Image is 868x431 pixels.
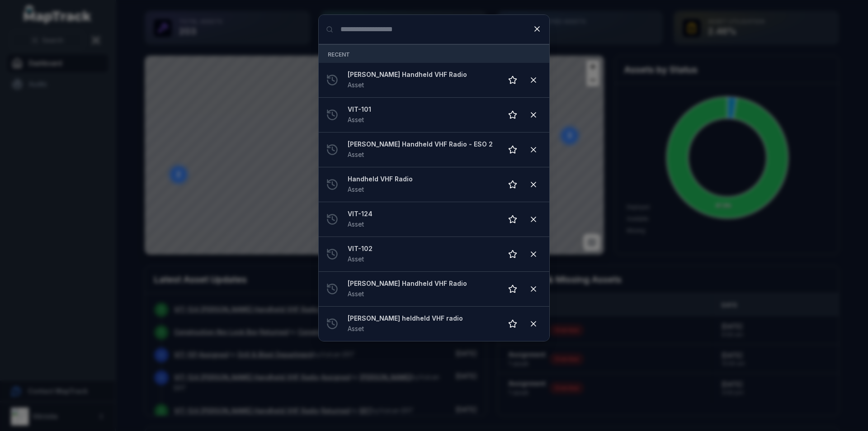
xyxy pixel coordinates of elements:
a: VIT-124Asset [348,209,495,229]
span: Asset [348,151,364,158]
a: [PERSON_NAME] Handheld VHF Radio - ESO 2Asset [348,140,495,160]
span: Asset [348,325,364,332]
strong: [PERSON_NAME] Handheld VHF Radio [348,70,495,79]
strong: [PERSON_NAME] Handheld VHF Radio [348,279,495,288]
a: VIT-102Asset [348,244,495,264]
strong: [PERSON_NAME] heldheld VHF radio [348,314,495,323]
a: [PERSON_NAME] Handheld VHF RadioAsset [348,70,495,90]
span: Asset [348,220,364,228]
span: Asset [348,290,364,298]
span: Asset [348,81,364,89]
span: Asset [348,116,364,123]
span: Recent [328,51,350,58]
a: [PERSON_NAME] Handheld VHF RadioAsset [348,279,495,299]
span: Asset [348,185,364,193]
a: VIT-101Asset [348,105,495,125]
strong: Handheld VHF Radio [348,175,495,184]
strong: [PERSON_NAME] Handheld VHF Radio - ESO 2 [348,140,495,149]
span: Asset [348,255,364,263]
strong: VIT-124 [348,209,495,218]
a: Handheld VHF RadioAsset [348,175,495,194]
strong: VIT-102 [348,244,495,253]
strong: VIT-101 [348,105,495,114]
a: [PERSON_NAME] heldheld VHF radioAsset [348,314,495,334]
